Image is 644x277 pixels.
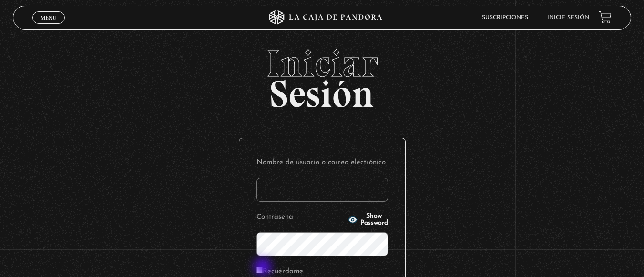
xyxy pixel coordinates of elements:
label: Nombre de usuario o correo electrónico [256,155,388,170]
span: Show Password [360,213,388,226]
input: Recuérdame [256,267,263,273]
h2: Sesión [13,44,631,105]
a: Inicie sesión [547,15,589,21]
a: View your shopping cart [599,11,612,24]
span: Menu [41,15,56,21]
button: Show Password [348,213,388,226]
span: Iniciar [13,44,631,82]
a: Suscripciones [482,15,528,21]
label: Contraseña [256,210,345,225]
span: Cerrar [37,22,60,29]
